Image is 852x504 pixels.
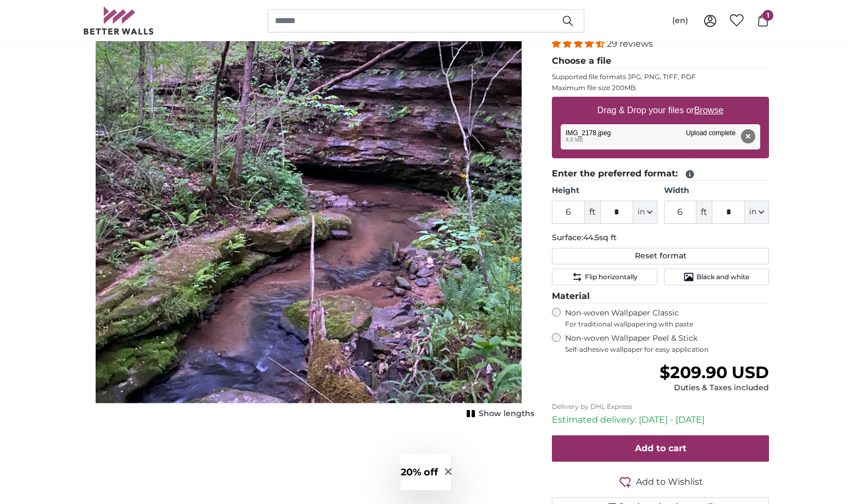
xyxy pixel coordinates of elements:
[552,73,769,81] p: Supported file formats JPG, PNG, TIFF, PDF
[663,11,697,31] button: (en)
[762,10,773,21] span: 1
[552,402,769,411] p: Delivery by DHL Express
[638,207,645,218] span: in
[565,345,769,354] span: Self-adhesive wallpaper for easy application
[552,413,769,427] p: Estimated delivery: [DATE] - [DATE]
[660,362,769,383] span: $209.90 USD
[463,406,534,422] button: Show lengths
[664,185,769,196] label: Width
[696,273,749,281] span: Black and white
[664,269,769,285] button: Black and white
[593,99,728,121] label: Drag & Drop your files or
[636,475,703,489] span: Add to Wishlist
[479,408,534,419] span: Show lengths
[552,290,769,303] legend: Material
[552,248,769,264] button: Reset format
[583,232,617,242] span: 44.5sq ft
[552,232,769,243] p: Surface:
[694,106,723,115] u: Browse
[552,269,657,285] button: Flip horizontally
[749,207,756,218] span: in
[585,273,638,281] span: Flip horizontally
[552,475,769,489] button: Add to Wishlist
[565,308,769,329] label: Non-woven Wallpaper Classic
[552,84,769,92] p: Maximum file size 200MB.
[565,320,769,329] span: For traditional wallpapering with paste
[552,167,769,181] legend: Enter the preferred format:
[585,201,600,224] span: ft
[83,7,154,35] img: Betterwalls
[660,383,769,394] div: Duties & Taxes included
[552,54,769,68] legend: Choose a file
[607,38,653,49] span: 29 reviews
[552,185,657,196] label: Height
[635,443,687,453] span: Add to cart
[552,435,769,462] button: Add to cart
[565,333,769,354] label: Non-woven Wallpaper Peel & Stick
[633,201,657,224] button: in
[745,201,769,224] button: in
[696,201,712,224] span: ft
[552,38,607,49] span: 4.34 stars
